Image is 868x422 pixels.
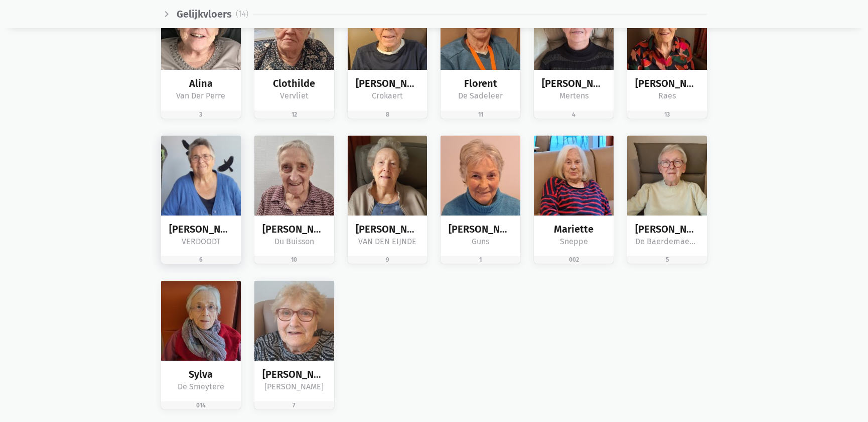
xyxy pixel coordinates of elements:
[169,235,233,248] div: VERDOODT
[254,256,334,264] div: 10
[356,235,419,248] div: VAN DEN EIJNDE
[169,380,233,393] div: De Smeytere
[348,111,427,119] div: 8
[262,224,326,235] div: [PERSON_NAME]
[627,136,707,216] img: bewoner afbeelding
[542,224,606,235] div: Mariette
[449,89,512,102] div: De Sadeleer
[161,401,241,409] div: 014
[169,369,233,380] div: Sylva
[161,135,241,264] a: bewoner afbeelding [PERSON_NAME] VERDOODT 6
[254,401,334,409] div: 7
[262,235,326,248] div: Du Buisson
[161,136,241,216] img: bewoner afbeelding
[356,224,419,235] div: [PERSON_NAME]
[441,136,520,216] img: bewoner afbeelding
[440,135,521,264] a: bewoner afbeelding [PERSON_NAME] Guns 1
[627,135,707,264] a: bewoner afbeelding [PERSON_NAME] De Baerdemaeker 5
[449,224,512,235] div: [PERSON_NAME]
[635,89,699,102] div: Raes
[169,89,233,102] div: Van Der Perre
[542,78,606,89] div: [PERSON_NAME]
[262,78,326,89] div: Clothilde
[635,235,699,248] div: De Baerdemaeker
[534,111,614,119] div: 4
[161,256,241,264] div: 6
[262,369,326,380] div: [PERSON_NAME]
[161,280,241,409] a: bewoner afbeelding Sylva De Smeytere 014
[635,224,699,235] div: [PERSON_NAME]
[169,78,233,89] div: Alina
[254,280,335,409] a: bewoner afbeelding [PERSON_NAME] [PERSON_NAME] 7
[449,78,512,89] div: Florent
[542,235,606,248] div: Sneppe
[534,256,614,264] div: 002
[533,135,614,264] a: bewoner afbeelding Mariette Sneppe 002
[441,111,520,119] div: 11
[254,111,334,119] div: 12
[254,281,334,361] img: bewoner afbeelding
[441,256,520,264] div: 1
[542,89,606,102] div: Mertens
[356,89,419,102] div: Crokaert
[169,224,233,235] div: [PERSON_NAME]
[627,256,707,264] div: 5
[161,111,241,119] div: 3
[254,135,335,264] a: bewoner afbeelding [PERSON_NAME] Du Buisson 10
[161,8,248,20] a: chevron_right Gelijkvloers(14)
[161,281,241,361] img: bewoner afbeelding
[262,380,326,393] div: [PERSON_NAME]
[348,256,427,264] div: 9
[635,78,699,89] div: [PERSON_NAME]
[534,136,614,216] img: bewoner afbeelding
[356,78,419,89] div: [PERSON_NAME]
[254,136,334,216] img: bewoner afbeelding
[236,10,248,19] small: (14)
[449,235,512,248] div: Guns
[262,89,326,102] div: Vervliet
[348,136,427,216] img: bewoner afbeelding
[627,111,707,119] div: 13
[347,135,428,264] a: bewoner afbeelding [PERSON_NAME] VAN DEN EIJNDE 9
[161,8,173,20] i: chevron_right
